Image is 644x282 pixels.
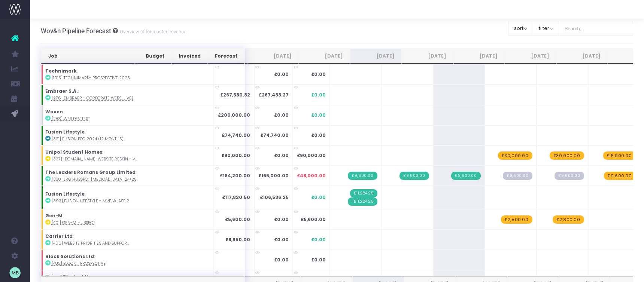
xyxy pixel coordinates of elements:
[311,71,326,78] span: £0.00
[45,233,73,239] strong: Carrier Ltd
[208,49,244,64] th: Forecast
[274,257,289,263] strong: £0.00
[402,49,453,64] th: Oct 25: activate to sort column ascending
[41,145,214,166] td: :
[508,21,533,36] button: sort
[553,215,584,224] span: wayahead Revenue Forecast Item
[171,49,208,64] th: Invoiced
[505,49,556,64] th: Dec 25: activate to sort column ascending
[311,194,326,201] span: £0.00
[118,27,186,35] small: Overview of forecasted revenue
[311,112,326,119] span: £0.00
[52,220,95,226] abbr: [401] Gen-M HubSpot
[350,189,377,197] span: Streamtime Invoice: 574 – [393] Fusion Lifestyle - MVP Web Development phase 2
[45,149,102,155] strong: Unipol Student Homes
[45,191,85,197] strong: Fusion Lifestyle
[222,132,250,138] strong: £74,740.00
[225,236,250,243] strong: £8,950.00
[274,216,289,223] strong: £0.00
[501,215,532,224] span: wayahead Revenue Forecast Item
[260,194,289,200] strong: £106,536.25
[299,49,350,64] th: Aug 25: activate to sort column ascending
[41,230,214,250] td: :
[52,198,129,204] abbr: [393] Fusion Lifestyle - MVP Web Development phase 2
[559,21,634,36] input: Search...
[41,125,214,145] td: :
[311,92,326,98] span: £0.00
[9,267,21,278] img: images/default_profile_image.png
[41,85,214,105] td: :
[400,172,429,180] span: Streamtime Invoice: 765 – [338] LRG HubSpot retainer 24/25
[41,186,214,209] td: :
[52,95,133,101] abbr: [276] Embraer - Corporate website project (live)
[45,68,77,74] strong: Technimark
[52,177,136,182] abbr: [338] LRG HubSpot retainer 24/25
[311,257,326,263] span: £0.00
[52,156,137,162] abbr: [337] Unipol.org website reskin - V2
[45,212,63,219] strong: Gen-M
[297,172,326,179] span: £48,000.00
[220,92,250,98] strong: £267,580.82
[41,166,214,186] td: :
[604,172,635,180] span: wayahead Revenue Forecast Item
[45,169,136,175] strong: The Leaders Romans Group Limited
[225,216,250,223] strong: £5,600.00
[41,49,135,64] th: Job: activate to sort column ascending
[297,152,326,159] span: £90,000.00
[135,49,171,64] th: Budget
[41,250,214,270] td: :
[222,194,250,200] strong: £117,820.50
[503,172,532,180] span: Streamtime Draft Invoice: null – [338] LRG HubSpot retainer 24/25
[258,172,289,179] strong: £165,000.00
[220,172,250,179] strong: £184,200.00
[301,216,326,223] span: £5,600.00
[45,88,78,94] strong: Embraer S.A.
[45,253,94,260] strong: Block Solutions Ltd
[41,64,214,85] td: :
[41,209,214,229] td: :
[218,112,250,118] strong: £200,000.00
[453,49,505,64] th: Nov 25: activate to sort column ascending
[45,273,102,280] strong: Unipol Student Homes
[260,132,289,138] strong: £74,740.00
[52,75,132,81] abbr: [1013] Technimark- Prospective 2025
[52,261,106,266] abbr: [482] Block - Prospective
[45,129,85,135] strong: Fusion Lifestyle
[274,112,289,118] strong: £0.00
[603,151,636,160] span: wayahead Revenue Forecast Item
[274,236,289,243] strong: £0.00
[247,49,299,64] th: Jul 25: activate to sort column ascending
[221,152,250,159] strong: £90,000.00
[498,151,532,160] span: wayahead Revenue Forecast Item
[451,172,480,180] span: Streamtime Invoice: 774 – [338] LRG HubSpot retainer 24/25
[274,71,289,77] strong: £0.00
[555,172,584,180] span: Streamtime Draft Invoice: null – [338] LRG HubSpot retainer 24/25
[350,49,402,64] th: Sep 25: activate to sort column ascending
[274,152,289,159] strong: £0.00
[52,240,129,246] abbr: [460] Website priorities and support
[311,132,326,139] span: £0.00
[348,172,377,180] span: Streamtime Invoice: 757 – [338] LRG HubSpot retainer 24/25
[550,151,584,160] span: wayahead Revenue Forecast Item
[533,21,559,36] button: filter
[259,92,289,98] strong: £267,433.27
[348,197,377,206] span: Streamtime Invoice: 744 – [393] Fusion Lifestyle - MVP Web Development phase 2
[52,116,90,122] abbr: [288] Web dev test
[41,27,111,35] span: Wov&n Pipeline Forecast
[52,136,124,142] abbr: [321] Fusion PPC 2024 (12 months)
[45,108,63,115] strong: Woven
[556,49,608,64] th: Jan 26: activate to sort column ascending
[41,105,214,125] td: :
[311,236,326,243] span: £0.00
